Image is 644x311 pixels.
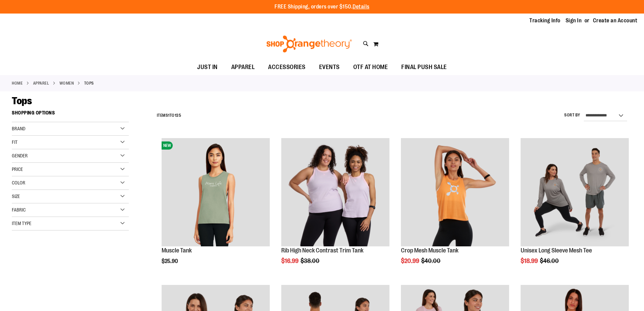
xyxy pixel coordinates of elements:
a: JUST IN [190,60,224,75]
a: Tracking Info [529,17,560,24]
span: $18.99 [521,258,539,264]
span: NEW [162,141,173,150]
a: Crop Mesh Muscle Tank [401,247,458,254]
p: FREE Shipping, orders over $150. [275,3,369,11]
a: EVENTS [312,60,347,75]
a: Unisex Long Sleeve Mesh Tee primary image [521,138,629,247]
a: APPAREL [33,80,49,86]
img: Rib Tank w/ Contrast Binding primary image [281,138,389,246]
img: Crop Mesh Muscle Tank primary image [401,138,509,246]
div: product [278,135,393,282]
label: Sort By [564,112,580,118]
img: Unisex Long Sleeve Mesh Tee primary image [521,138,629,246]
span: ACCESSORIES [268,60,306,75]
h2: Items to [157,110,182,121]
span: Gender [12,153,28,158]
div: product [158,135,273,282]
img: Muscle Tank [162,138,270,246]
a: Muscle TankNEW [162,138,270,247]
span: $16.99 [281,258,300,264]
div: product [517,135,632,282]
a: Create an Account [593,17,638,24]
span: Fit [12,139,18,145]
a: ACCESSORIES [261,60,312,75]
span: Item Type [12,221,31,226]
a: Rib High Neck Contrast Trim Tank [281,247,363,254]
a: APPAREL [224,60,262,75]
span: Price [12,166,23,172]
a: Home [12,80,23,86]
span: Fabric [12,207,26,213]
a: Sign In [566,17,582,24]
a: Details [353,4,369,10]
div: product [398,135,512,282]
span: Size [12,194,20,199]
span: APPAREL [231,60,255,75]
span: $20.99 [401,258,420,264]
span: $40.00 [421,258,442,264]
span: FINAL PUSH SALE [401,60,447,75]
a: FINAL PUSH SALE [395,60,454,75]
span: Color [12,180,25,185]
span: $38.00 [301,258,320,264]
a: Rib Tank w/ Contrast Binding primary image [281,138,389,247]
span: $46.00 [540,258,560,264]
span: 135 [175,113,182,118]
strong: Shopping Options [12,107,129,122]
span: Brand [12,126,25,131]
img: Shop Orangetheory [265,36,353,52]
span: JUST IN [197,60,218,75]
a: OTF AT HOME [347,60,395,75]
a: Crop Mesh Muscle Tank primary image [401,138,509,247]
span: $25.90 [162,258,179,264]
span: EVENTS [319,60,340,75]
a: WOMEN [59,80,74,86]
a: Unisex Long Sleeve Mesh Tee [521,247,592,254]
a: Muscle Tank [162,247,192,254]
strong: Tops [84,80,94,86]
span: OTF AT HOME [353,60,388,75]
span: Tops [12,95,32,107]
span: 1 [168,113,170,118]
